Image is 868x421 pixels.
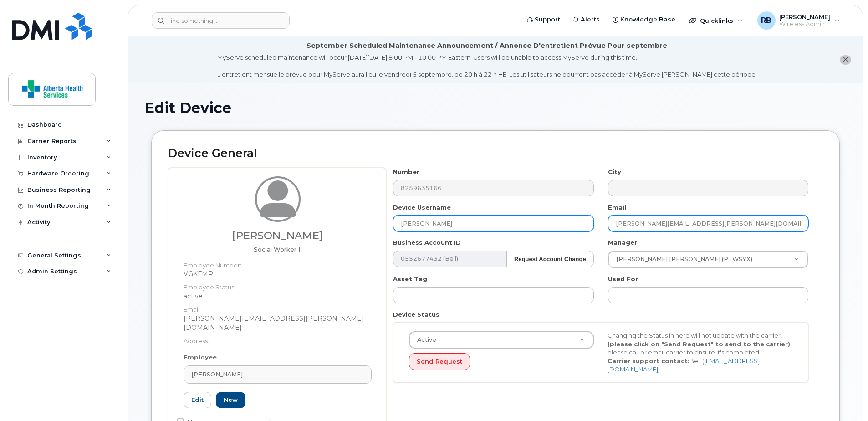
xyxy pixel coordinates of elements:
[184,278,372,292] dt: Employee Status:
[393,238,461,247] label: Business Account ID
[409,353,470,370] button: Send Request
[306,41,667,51] div: September Scheduled Maintenance Announcement / Annonce D'entretient Prévue Pour septembre
[608,203,626,212] label: Email
[514,256,586,262] strong: Request Account Change
[184,230,372,241] h3: [PERSON_NAME]
[611,255,752,263] span: [PERSON_NAME] [PERSON_NAME] (PTWSYX)
[184,257,372,270] dt: Employee Number:
[393,310,439,319] label: Device Status
[608,340,790,348] strong: (please click on "Send Request" to send to the carrier)
[608,251,808,267] a: [PERSON_NAME] [PERSON_NAME] (PTWSYX)
[217,53,757,79] div: MyServe scheduled maintenance will occur [DATE][DATE] 8:00 PM - 10:00 PM Eastern. Users will be u...
[144,100,847,116] h1: Edit Device
[184,314,372,332] dd: [PERSON_NAME][EMAIL_ADDRESS][PERSON_NAME][DOMAIN_NAME]
[254,246,302,253] span: Job title
[184,365,372,384] a: [PERSON_NAME]
[608,357,689,365] strong: Carrier support contact:
[506,251,594,267] button: Request Account Change
[840,55,851,65] button: close notification
[184,301,372,314] dt: Email:
[393,168,419,176] label: Number
[608,275,638,283] label: Used For
[608,238,637,247] label: Manager
[412,336,436,344] span: Active
[608,357,760,373] a: [EMAIL_ADDRESS][DOMAIN_NAME]
[184,392,211,409] a: Edit
[184,353,217,362] label: Employee
[393,203,451,212] label: Device Username
[168,147,823,160] h2: Device General
[184,269,372,278] dd: VGKFMR
[191,370,243,379] span: [PERSON_NAME]
[409,332,593,348] a: Active
[601,331,799,374] div: Changing the Status in here will not update with the carrier, , please call or email carrier to e...
[393,275,427,283] label: Asset Tag
[608,168,621,176] label: City
[216,392,245,409] a: New
[184,332,372,345] dt: Address:
[184,292,372,301] dd: active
